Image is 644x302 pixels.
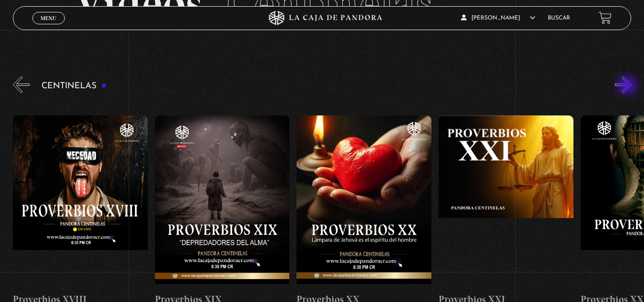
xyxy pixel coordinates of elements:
[37,23,60,30] span: Cerrar
[615,76,632,93] button: Next
[13,76,30,93] button: Previous
[41,82,107,91] h3: Centinelas
[548,15,570,21] a: Buscar
[41,15,56,21] span: Menu
[461,15,535,21] span: [PERSON_NAME]
[599,11,612,24] a: View your shopping cart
